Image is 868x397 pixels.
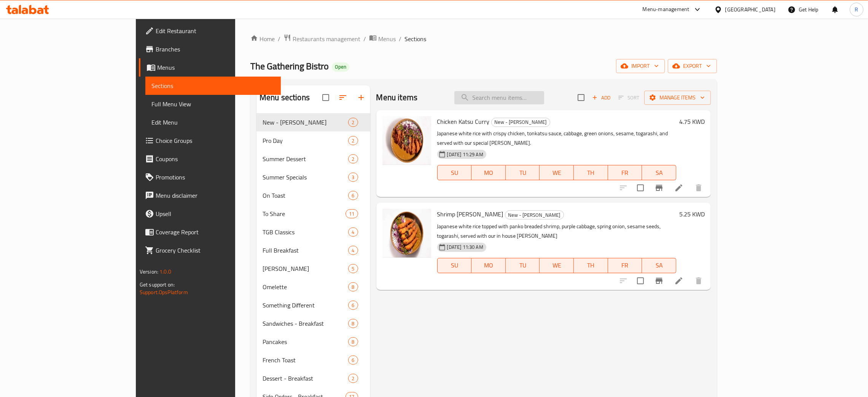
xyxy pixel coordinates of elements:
h2: Menu sections [260,92,310,103]
div: New - Katsu Curry [505,210,564,219]
span: 11 [346,210,357,218]
span: TU [509,260,537,271]
span: Full Menu View [151,99,275,109]
span: Upsell [156,209,275,218]
button: delete [690,272,708,290]
div: items [348,282,358,291]
span: Select section first [613,92,644,104]
span: Get support on: [140,280,175,290]
button: WE [540,258,574,273]
span: Select all sections [318,90,334,106]
span: FR [611,167,639,178]
a: Choice Groups [139,131,281,150]
div: Summer Dessert2 [256,150,370,168]
span: Grocery Checklist [156,246,275,255]
span: New - [PERSON_NAME] [263,118,348,127]
div: items [348,173,358,182]
span: Menu disclaimer [156,191,275,200]
span: Add [591,93,612,102]
span: 2 [349,119,357,126]
span: French Toast [263,355,348,365]
span: Sections [151,81,275,90]
button: SU [437,165,472,180]
a: Grocery Checklist [139,241,281,259]
span: 8 [349,320,357,327]
div: items [348,319,358,328]
span: Sandwiches - Breakfast [263,319,348,328]
div: items [348,191,358,200]
button: TU [506,258,540,273]
div: New - Katsu Curry [263,118,348,127]
span: 2 [349,375,357,382]
div: items [348,374,358,383]
span: export [674,61,711,71]
button: import [616,59,665,73]
span: Omelette [263,282,348,291]
span: 6 [349,302,357,309]
div: Menu-management [643,5,690,14]
div: items [348,301,358,310]
img: Shrimp Katsu Curry [382,209,431,258]
div: items [348,355,358,365]
span: Summer Dessert [263,154,348,163]
span: TH [577,167,605,178]
span: Dessert - Breakfast [263,374,348,383]
span: import [622,61,659,71]
span: New - [PERSON_NAME] [492,118,550,126]
button: Branch-specific-item [650,272,668,290]
span: SU [441,260,469,271]
button: MO [471,258,506,273]
span: WE [543,260,571,271]
button: Add section [352,88,370,107]
span: WE [543,167,571,178]
span: Something Different [263,301,348,310]
span: Restaurants management [293,34,360,43]
span: TU [509,167,537,178]
span: Promotions [156,173,275,182]
a: Upsell [139,205,281,223]
button: TH [574,258,608,273]
span: Pancakes [263,337,348,346]
a: Edit menu item [674,276,683,285]
span: 3 [349,174,357,181]
h2: Menu items [376,92,418,103]
button: TU [506,165,540,180]
div: French Toast6 [256,351,370,369]
span: Coupons [156,154,275,163]
button: WE [540,165,574,180]
nav: breadcrumb [250,34,717,44]
button: FR [608,165,642,180]
div: items [348,337,358,346]
span: TH [577,260,605,271]
a: Menu disclaimer [139,186,281,205]
button: FR [608,258,642,273]
a: Full Menu View [145,95,281,113]
button: SA [642,258,676,273]
div: [GEOGRAPHIC_DATA] [725,5,776,14]
span: 4 [349,229,357,236]
span: MO [475,167,503,178]
span: New - [PERSON_NAME] [505,211,564,219]
span: Manage items [650,93,705,102]
span: 6 [349,192,357,199]
a: Menus [369,34,396,44]
div: Summer Specials [263,173,348,182]
div: To Share11 [256,205,370,223]
span: [DATE] 11:29 AM [444,151,486,158]
li: / [363,34,366,43]
button: TH [574,165,608,180]
span: [DATE] 11:30 AM [444,243,486,251]
span: SA [645,260,673,271]
span: 2 [349,155,357,163]
div: On Toast [263,191,348,200]
button: SA [642,165,676,180]
a: Support.OpsPlatform [140,287,188,297]
span: Coverage Report [156,227,275,237]
button: SU [437,258,472,273]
